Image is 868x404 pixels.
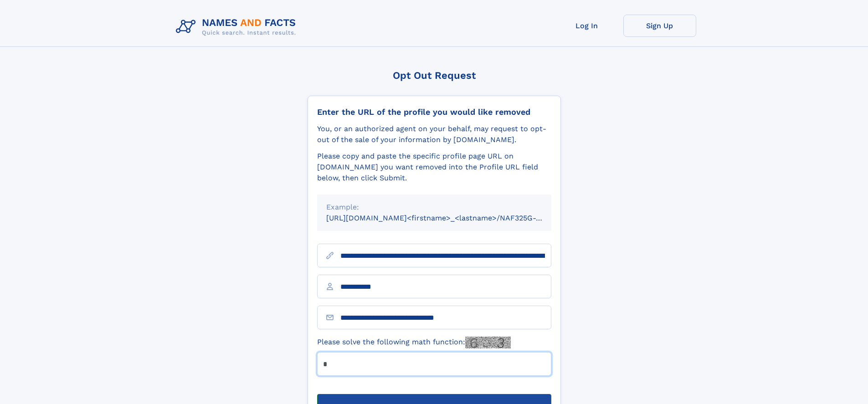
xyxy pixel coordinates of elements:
[623,15,696,37] a: Sign Up
[317,123,551,145] div: You, or an authorized agent on your behalf, may request to opt-out of the sale of your informatio...
[308,70,561,81] div: Opt Out Request
[550,15,623,37] a: Log In
[317,151,551,184] div: Please copy and paste the specific profile page URL on [DOMAIN_NAME] you want removed into the Pr...
[317,107,551,117] div: Enter the URL of the profile you would like removed
[326,214,569,222] small: [URL][DOMAIN_NAME]<firstname>_<lastname>/NAF325G-xxxxxxxx
[172,15,303,39] img: Logo Names and Facts
[326,202,542,213] div: Example:
[317,337,511,348] label: Please solve the following math function:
